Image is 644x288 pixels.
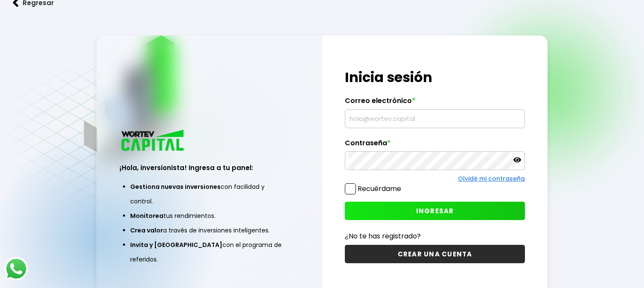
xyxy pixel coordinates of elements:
[119,163,300,173] h3: ¡Hola, inversionista! Ingresa a tu panel:
[130,238,289,267] li: con el programa de referidos.
[130,182,221,191] span: Gestiona nuevas inversiones
[4,257,28,281] img: logos_whatsapp-icon.242b2217.svg
[358,184,401,194] label: Recuérdame
[130,226,163,235] span: Crea valor
[130,223,289,238] li: a través de inversiones inteligentes.
[416,206,454,215] span: INGRESAR
[130,209,289,223] li: tus rendimientos.
[345,231,525,241] p: ¿No te has registrado?
[345,202,525,220] button: INGRESAR
[345,67,525,88] h1: Inicia sesión
[119,129,187,154] img: logo_wortev_capital
[130,179,289,209] li: con facilidad y control.
[345,245,525,263] button: CREAR UNA CUENTA
[130,212,163,220] span: Monitorea
[345,231,525,263] a: ¿No te has registrado?CREAR UNA CUENTA
[345,97,525,109] label: Correo electrónico
[345,139,525,152] label: Contraseña
[349,110,521,128] input: hola@wortev.capital
[130,241,222,249] span: Invita y [GEOGRAPHIC_DATA]
[458,174,525,183] a: Olvidé mi contraseña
